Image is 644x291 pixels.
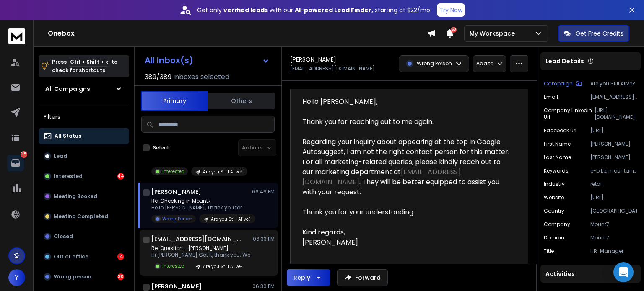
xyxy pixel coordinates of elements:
p: Are you Still Alive? [590,80,637,87]
p: 06:30 PM [252,283,275,290]
p: Wrong person [54,273,91,280]
p: Keywords [544,167,569,174]
p: Hello [PERSON_NAME], Thank you for [151,204,252,211]
h1: All Campaigns [45,85,90,93]
h1: [PERSON_NAME] [290,55,336,64]
p: Get only with our starting at $22/mo [197,6,430,14]
p: [EMAIL_ADDRESS][DOMAIN_NAME] [290,65,375,72]
div: 14 [117,253,124,260]
button: Forward [337,269,388,286]
p: Are you Still Alive? [203,263,242,270]
p: Mount7 [590,221,637,228]
button: All Status [39,128,129,144]
p: [EMAIL_ADDRESS][DOMAIN_NAME] [590,94,637,100]
strong: AI-powered Lead Finder, [295,6,373,14]
p: Company Linkedin Url [544,107,595,121]
div: Activities [540,265,641,283]
div: Thank you for reaching out to me again. [302,117,509,127]
p: Out of office [54,253,88,260]
h1: [EMAIL_ADDRESS][DOMAIN_NAME] [151,235,244,243]
p: Hi [PERSON_NAME] Got it, thank you. We [151,252,250,258]
p: My Workspace [470,29,518,38]
button: Y [8,269,25,286]
p: [URL][DOMAIN_NAME] [595,107,637,121]
h1: [PERSON_NAME] [151,282,202,291]
div: 44 [117,173,124,180]
button: Closed [39,228,129,245]
button: Primary [141,91,208,111]
div: Regarding your inquiry about appearing at the top in Google Autosuggest, I am not the right conta... [302,137,509,197]
a: 115 [7,155,24,171]
p: Country [544,208,564,214]
p: Interested [54,173,83,180]
p: Industry [544,181,565,188]
button: All Campaigns [39,80,129,97]
button: Get Free Credits [558,25,629,42]
p: Campaign [544,80,573,87]
p: Re: Question - [PERSON_NAME] [151,245,250,252]
h1: Onebox [48,28,427,39]
p: retail [590,181,637,188]
p: Last Name [544,154,571,161]
p: Meeting Completed [54,213,108,220]
p: Press to check for shortcuts. [52,58,117,75]
p: Mount7 [590,234,637,241]
div: 30 [117,273,124,280]
p: Interested [162,263,184,269]
h3: Inboxes selected [173,72,229,82]
p: Lead [54,153,67,160]
p: 115 [21,151,27,158]
h1: All Inbox(s) [145,56,193,64]
button: Meeting Booked [39,188,129,205]
p: Closed [54,233,73,240]
p: e-bike, mountain bike, electric bike, mtb, e-mountainbike, trekking bike, s-pedelec, e-trekking, ... [590,167,637,174]
span: 389 / 389 [145,72,171,82]
p: [PERSON_NAME] [590,141,637,147]
button: Try Now [437,3,465,17]
button: All Inbox(s) [138,52,276,69]
p: Email [544,94,558,100]
button: Others [208,92,275,110]
div: [PERSON_NAME] [302,237,509,247]
p: Company [544,221,570,228]
p: Re: Checking in Mount7 [151,198,252,204]
span: Ctrl + Shift + k [69,57,109,67]
button: Wrong person30 [39,268,129,285]
p: [PERSON_NAME] [590,154,637,161]
p: Domain [544,234,564,241]
p: Add to [476,60,493,67]
button: Campaign [544,80,582,87]
p: Website [544,194,564,201]
button: Reply [287,269,330,286]
p: Facebook Url [544,127,576,134]
p: All Status [55,133,81,139]
button: Meeting Completed [39,208,129,225]
a: [EMAIL_ADDRESS][DOMAIN_NAME] [302,167,461,187]
button: Lead [39,148,129,165]
p: Are you Still Alive? [203,169,242,175]
p: HR-Manager [590,248,637,255]
div: Hello [PERSON_NAME], [302,97,509,107]
h3: Filters [39,111,129,123]
p: Wrong Person [417,60,452,67]
p: 06:33 PM [253,236,275,242]
p: [URL][DOMAIN_NAME] [590,194,637,201]
p: [URL][DOMAIN_NAME] [590,127,637,134]
p: Interested [162,168,184,175]
div: Kind regards, [302,227,509,237]
p: [GEOGRAPHIC_DATA] [590,208,637,214]
p: Title [544,248,554,255]
p: Try Now [439,6,462,14]
p: Wrong Person [162,216,192,222]
div: Thank you for your understanding. [302,207,509,217]
h1: [PERSON_NAME] [151,188,201,196]
div: Open Intercom Messenger [613,262,634,282]
strong: verified leads [223,6,268,14]
p: First Name [544,141,571,147]
div: Reply [293,273,310,282]
span: 50 [451,27,457,33]
button: Out of office14 [39,248,129,265]
p: Get Free Credits [576,29,623,38]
